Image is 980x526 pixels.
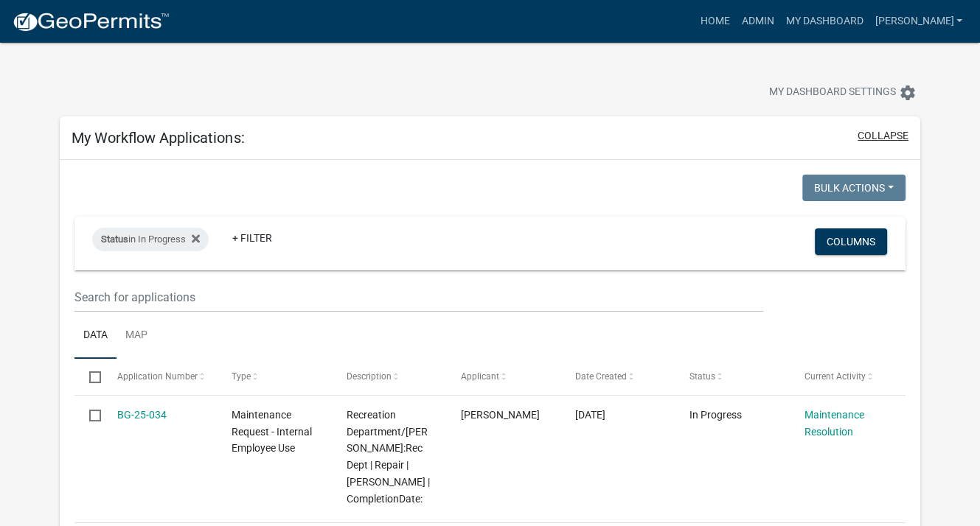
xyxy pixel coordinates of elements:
[689,371,715,382] span: Status
[218,359,332,394] datatable-header-cell: Type
[869,7,968,35] a: [PERSON_NAME]
[72,129,244,147] h5: My Workflow Applications:
[447,359,561,394] datatable-header-cell: Applicant
[804,409,863,438] a: Maintenance Resolution
[232,409,312,455] span: Maintenance Request - Internal Employee Use
[103,359,218,394] datatable-header-cell: Application Number
[899,84,917,102] i: settings
[675,359,790,394] datatable-header-cell: Status
[802,175,906,201] button: Bulk Actions
[232,371,251,382] span: Type
[561,359,675,394] datatable-header-cell: Date Created
[689,409,742,421] span: In Progress
[790,359,904,394] datatable-header-cell: Current Activity
[101,234,128,245] span: Status
[332,359,446,394] datatable-header-cell: Description
[92,228,209,251] div: in In Progress
[575,409,605,421] span: 07/28/2025
[769,84,896,102] span: My Dashboard Settings
[74,359,102,394] datatable-header-cell: Select
[779,7,869,35] a: My Dashboard
[735,7,779,35] a: Admin
[694,7,735,35] a: Home
[804,371,865,382] span: Current Activity
[117,371,198,382] span: Application Number
[346,409,429,505] span: Recreation Department/Sammy Haggard:Rec Dept | Repair | Paul | CompletionDate:
[74,282,762,312] input: Search for applications
[858,128,908,144] button: collapse
[461,371,499,382] span: Applicant
[575,371,627,382] span: Date Created
[461,409,540,421] span: Paul Metz
[346,371,391,382] span: Description
[74,312,117,360] a: Data
[815,228,887,255] button: Columns
[117,312,156,360] a: Map
[757,78,928,107] button: My Dashboard Settingssettings
[220,225,284,251] a: + Filter
[117,409,167,421] a: BG-25-034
